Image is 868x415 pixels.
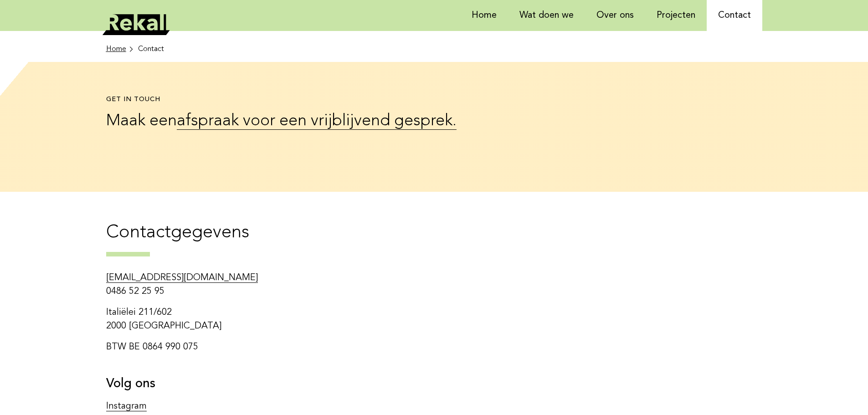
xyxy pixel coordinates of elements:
h3: Volg ons [106,376,491,392]
span: Home [106,44,126,55]
li: Contact [138,44,164,55]
a: Instagram [106,402,147,411]
p: Maak een [106,109,478,133]
p: Italiëlei 211/602 2000 [GEOGRAPHIC_DATA] [106,306,491,333]
h1: Get in touch [106,96,478,104]
h2: Contactgegevens [106,221,762,256]
p: BTW BE 0864 990 075 [106,340,491,354]
a: Home [106,44,134,55]
p: 0486 52 25 95 [106,271,491,298]
a: [EMAIL_ADDRESS][DOMAIN_NAME] [106,273,258,283]
a: afspraak voor een vrijblijvend gesprek. [177,113,457,130]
